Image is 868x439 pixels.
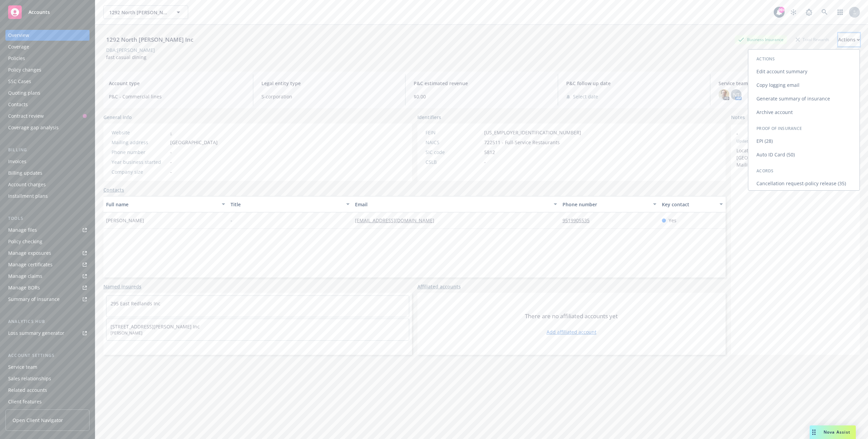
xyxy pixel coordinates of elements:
[112,158,167,166] div: Year business started
[5,352,90,359] div: Account settings
[112,149,167,156] div: Phone number
[13,417,63,424] span: Open Client Navigator
[231,201,342,208] div: Title
[417,114,441,121] span: Identifiers
[718,89,729,100] img: photo
[103,283,141,290] a: Named insureds
[8,294,60,305] div: Summary of insurance
[8,225,37,235] div: Manage files
[103,186,124,193] a: Contacts
[8,41,29,52] div: Coverage
[5,88,90,98] a: Quoting plans
[5,271,90,282] a: Manage claims
[525,312,618,320] span: There are no affiliated accounts yet
[5,3,90,22] a: Accounts
[484,139,560,146] span: 722511 - Full-Service Restaurants
[787,5,800,19] a: Stop snowing
[5,53,90,64] a: Policies
[103,196,228,212] button: Full name
[792,35,833,44] div: Total Rewards
[414,80,550,87] span: P&C estimated revenue
[748,177,860,190] a: Cancellation request-policy release (35)
[5,294,90,305] a: Summary of insurance
[103,114,132,121] span: General info
[5,318,90,325] div: Analytics hub
[8,373,51,384] div: Sales relationships
[8,248,51,259] div: Manage exposures
[5,225,90,235] a: Manage files
[261,93,397,100] span: S-corporation
[5,191,90,202] a: Installment plans
[659,196,726,212] button: Key contact
[8,179,46,190] div: Account charges
[8,385,47,396] div: Related accounts
[8,99,28,110] div: Contacts
[563,201,649,208] div: Phone number
[573,93,598,100] span: Select date
[109,93,245,100] span: P&C - Commercial lines
[748,65,860,78] a: Edit account summary
[111,330,405,336] span: [PERSON_NAME]
[5,328,90,339] a: Loss summary generator
[170,149,172,156] span: -
[8,53,25,64] div: Policies
[810,425,818,439] div: Drag to move
[5,41,90,52] a: Coverage
[560,196,659,212] button: Phone number
[426,149,481,156] div: SIC code
[5,76,90,87] a: SSC Cases
[261,80,397,87] span: Legal entity type
[112,139,167,146] div: Mailing address
[231,217,232,224] span: -
[8,236,42,247] div: Policy checking
[426,139,481,146] div: NAICS
[112,168,167,175] div: Company size
[5,215,90,222] div: Tools
[111,323,200,330] a: [STREET_ADDRESS][PERSON_NAME] Inc
[106,201,218,208] div: Full name
[109,9,168,16] span: 1292 North [PERSON_NAME] Inc
[756,56,775,62] span: Actions
[8,259,53,270] div: Manage certificates
[733,91,739,98] span: NT
[112,129,167,136] div: Website
[106,54,146,60] span: fast casual dining
[736,147,854,168] p: Location: [STREET_ADDRESS][PERSON_NAME] [GEOGRAPHIC_DATA] Mailing: [STREET_ADDRESS]
[5,168,90,178] a: Billing updates
[170,139,218,146] span: [GEOGRAPHIC_DATA]
[5,111,90,121] a: Contract review
[756,126,802,131] span: Proof of Insurance
[8,122,59,133] div: Coverage gap analysis
[802,5,816,19] a: Report a Bug
[8,362,37,373] div: Service team
[8,64,41,75] div: Policy changes
[838,33,860,46] button: Actions
[106,217,144,224] span: [PERSON_NAME]
[8,88,40,98] div: Quoting plans
[748,92,860,106] a: Generate summary of insurance
[414,93,550,100] span: $0.00
[8,328,64,339] div: Loss summary generator
[5,259,90,270] a: Manage certificates
[5,373,90,384] a: Sales relationships
[833,5,847,19] a: Switch app
[352,196,560,212] button: Email
[566,80,702,87] span: P&C follow up date
[106,46,155,54] div: DBA: [PERSON_NAME]
[748,106,860,119] a: Archive account
[8,111,44,121] div: Contract review
[5,99,90,110] a: Contacts
[735,35,787,44] div: Business Insurance
[484,149,495,156] span: 5812
[111,300,160,307] a: 295 East Redlands Inc
[778,7,785,13] div: 99+
[5,282,90,293] a: Manage BORs
[103,35,196,44] div: 1292 North [PERSON_NAME] Inc
[170,129,172,136] a: -
[484,129,581,136] span: [US_EMPLOYER_IDENTIFICATION_NUMBER]
[8,30,29,41] div: Overview
[748,78,860,92] a: Copy logging email
[5,156,90,167] a: Invoices
[662,201,715,208] div: Key contact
